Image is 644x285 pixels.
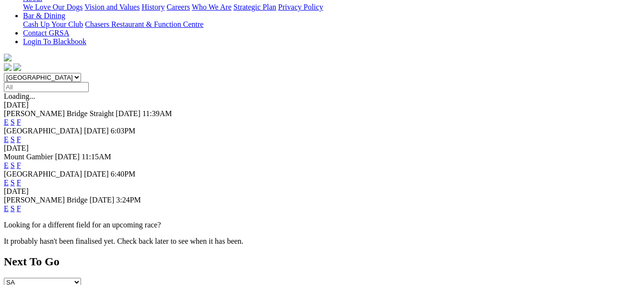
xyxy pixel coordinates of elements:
div: Bar & Dining [23,20,640,29]
a: S [11,118,15,126]
a: F [17,178,21,187]
span: 11:39AM [142,109,172,118]
span: [DATE] [116,109,141,118]
span: [GEOGRAPHIC_DATA] [4,127,82,135]
span: Loading... [4,92,35,100]
a: F [17,118,21,126]
span: 6:40PM [111,170,136,178]
span: 3:24PM [116,196,141,204]
span: [DATE] [84,127,109,135]
a: Strategic Plan [234,3,276,11]
h2: Next To Go [4,255,640,268]
div: [DATE] [4,101,640,109]
a: S [11,204,15,213]
a: F [17,135,21,143]
a: Who We Are [192,3,232,11]
span: [DATE] [84,170,109,178]
div: About [23,3,640,12]
img: twitter.svg [13,63,21,71]
span: [DATE] [90,196,115,204]
a: E [4,178,9,187]
a: Login To Blackbook [23,37,86,46]
a: History [141,3,164,11]
span: [DATE] [55,153,80,161]
a: E [4,204,9,213]
a: F [17,204,21,213]
div: [DATE] [4,187,640,196]
a: S [11,135,15,143]
a: Privacy Policy [278,3,323,11]
img: facebook.svg [4,63,12,71]
span: Mount Gambier [4,153,53,161]
span: [PERSON_NAME] Bridge Straight [4,109,114,118]
a: Bar & Dining [23,12,65,20]
a: E [4,118,9,126]
span: 6:03PM [111,127,136,135]
a: S [11,161,15,169]
a: Cash Up Your Club [23,20,83,28]
span: [GEOGRAPHIC_DATA] [4,170,82,178]
a: We Love Our Dogs [23,3,82,11]
a: E [4,161,9,169]
input: Select date [4,82,89,92]
a: F [17,161,21,169]
a: Chasers Restaurant & Function Centre [85,20,203,28]
a: E [4,135,9,143]
div: [DATE] [4,144,640,153]
partial: It probably hasn't been finalised yet. Check back later to see when it has been. [4,237,244,245]
a: S [11,178,15,187]
a: Contact GRSA [23,29,69,37]
p: Looking for a different field for an upcoming race? [4,221,640,229]
a: Careers [166,3,190,11]
span: 11:15AM [82,153,111,161]
span: [PERSON_NAME] Bridge [4,196,88,204]
a: Vision and Values [84,3,140,11]
img: logo-grsa-white.png [4,54,12,61]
